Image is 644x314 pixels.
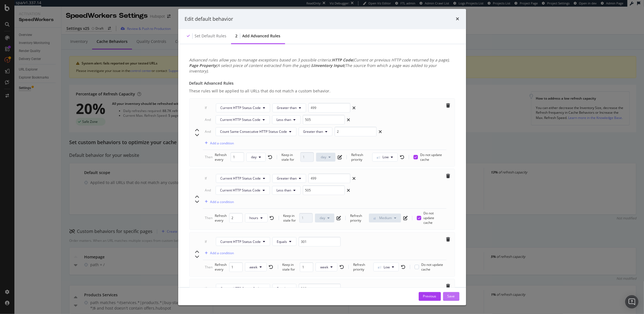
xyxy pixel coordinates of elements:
div: Then [205,216,213,220]
div: Add a condition [210,251,234,256]
span: day [251,155,257,160]
span: Do not update cache [423,211,444,225]
div: Refresh priority [350,213,367,223]
div: Refresh every [215,262,227,272]
button: Current HTTP Status Code [216,237,270,246]
button: Equals [272,284,296,293]
img: Yo1DZTjnOBfEZTkXj00cav03WZSR3qnEnDcAAAAASUVORK5CYII= [377,156,380,159]
b: Page Property [189,63,216,68]
div: chevron-up [195,195,200,199]
button: day [316,153,335,162]
div: times [456,15,459,23]
div: modal [178,9,466,305]
button: hours [245,214,268,222]
div: pen-to-square [337,216,341,220]
div: chevron-down [195,133,200,137]
div: xmark [353,106,356,110]
button: Low [373,263,399,272]
span: Do not update cache [421,262,444,272]
button: Less than [272,186,301,195]
div: pen-to-square [403,216,408,220]
button: week [245,263,267,272]
div: chevron-up [195,128,200,133]
span: Current HTTP Status Code [220,118,261,122]
span: Current HTTP Status Code [221,239,261,244]
div: trash [446,103,450,108]
div: If [205,286,207,291]
div: rotate-left [401,265,405,269]
span: Medium [379,216,392,220]
div: Set default rules [195,33,227,39]
span: Greater than [277,106,297,110]
div: If [205,106,207,110]
span: day [320,216,325,220]
div: chevron-up [195,250,200,255]
b: HTTP Code [332,58,353,63]
input: Status code [308,103,350,113]
span: Less than [277,118,291,122]
button: Low [372,153,398,162]
button: Save [443,292,459,301]
div: pen-to-square [338,155,342,159]
div: Then [205,155,213,160]
div: trash [446,284,450,288]
div: And [205,118,211,122]
span: Equals [277,239,287,244]
div: Keep in stale for [283,262,298,272]
button: day [315,214,334,222]
input: Status code [299,237,341,246]
div: xmark [347,118,350,122]
div: These rules will be applied to all URLs that do not match a custom behavior. [189,89,455,94]
div: If [205,239,207,244]
div: And [205,129,211,134]
div: Add advanced rules [242,33,281,39]
div: Edit default behavior [185,15,233,23]
span: Count Same Consecutive HTTP Status Code [220,129,287,134]
input: Status code [303,115,345,125]
input: 5 [335,127,377,137]
div: Keep in stale for [283,213,297,223]
button: week [315,263,337,272]
span: Do not update cache [420,152,444,162]
button: day [246,153,266,162]
button: Greater than [299,127,332,136]
span: week [250,265,258,269]
span: day [321,155,326,160]
span: Low [384,265,390,269]
button: Medium [369,214,401,222]
span: Greater than [277,176,297,181]
div: xmark [347,188,350,193]
div: chevron-down [195,199,200,204]
div: 2 [236,33,238,39]
button: Add a condition [203,249,234,258]
input: Status code [303,186,345,195]
span: hours [250,216,258,220]
div: Keep in stale for [281,152,298,162]
div: trash [446,174,450,178]
div: rotate-left [269,265,273,269]
div: Save [448,294,455,299]
div: Advanced rules allow you to manage exceptions based on 3 possible criteria: (Current or previous ... [189,58,455,74]
div: rotate-left [340,265,344,269]
button: Count Same Consecutive HTTP Status Code [216,127,296,136]
span: Low [382,155,389,160]
span: Greater than [303,129,323,134]
div: Open Intercom Messenger [625,295,638,308]
button: Current HTTP Status Code [216,174,270,183]
span: Equals [277,286,287,291]
div: xmark [353,176,356,181]
img: Yo1DZTjnOBfEZTkXj00cav03WZSR3qnEnDcAAAAASUVORK5CYII= [378,266,381,269]
span: week [320,265,328,269]
div: Default Advanced Rules [189,81,455,86]
button: Current HTTP Status Code [216,103,270,112]
button: Less than [272,115,301,124]
span: Current HTTP Status Code [221,106,261,110]
button: Add a condition [203,198,234,206]
button: Greater than [272,103,306,112]
button: Previous [419,292,441,301]
span: Current HTTP Status Code [220,188,261,193]
span: Current HTTP Status Code [221,176,261,181]
button: Current HTTP Status Code [216,284,270,293]
img: j32suk7ufU7viAAAAAElFTkSuQmCC [374,217,377,220]
b: Inventory Input [314,63,344,68]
